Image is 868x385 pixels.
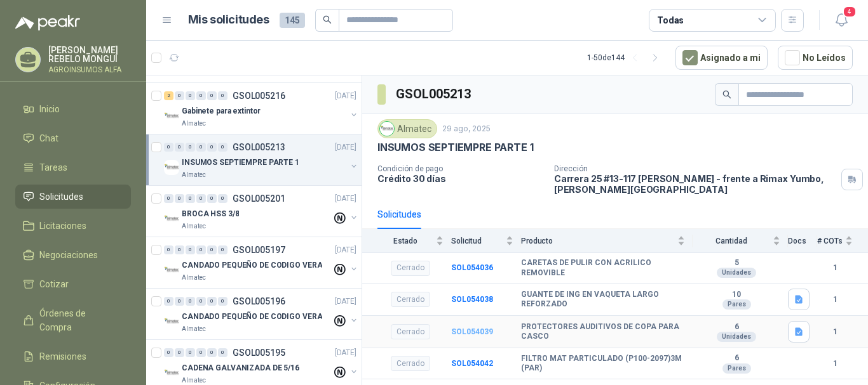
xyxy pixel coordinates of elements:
p: INSUMOS SEPTIEMPRE PARTE 1 [182,157,299,169]
p: [DATE] [335,296,356,308]
div: 0 [175,143,184,152]
div: 0 [186,297,195,306]
div: 0 [175,348,184,357]
div: 0 [218,297,227,306]
b: 10 [693,290,780,300]
div: 0 [164,245,173,254]
a: Licitaciones [15,214,131,238]
a: SOL054039 [451,327,493,336]
p: GSOL005213 [233,143,285,152]
b: 1 [817,262,853,274]
img: Logo peakr [15,15,80,30]
div: 1 - 50 de 144 [587,48,665,68]
a: 2 0 0 0 0 0 GSOL005216[DATE] Company LogoGabinete para extintorAlmatec [164,88,359,129]
div: 0 [196,245,206,254]
button: No Leídos [778,46,853,70]
p: BROCA HSS 3/8 [182,208,239,220]
a: Tareas [15,155,131,179]
p: Crédito 30 días [377,173,544,184]
p: [DATE] [335,141,356,153]
a: 0 0 0 0 0 0 GSOL005197[DATE] Company LogoCANDADO PEQUEÑO DE CODIGO VERAAlmatec [164,242,359,283]
div: 0 [175,297,184,306]
span: Chat [39,131,58,145]
span: Cotizar [39,277,69,291]
th: Estado [362,229,451,252]
h3: GSOL005213 [396,84,473,104]
h1: Mis solicitudes [188,11,269,29]
b: 6 [693,353,780,363]
p: [DATE] [335,90,356,102]
div: 0 [196,91,206,100]
span: Negociaciones [39,248,98,262]
div: 0 [196,143,206,152]
p: CANDADO PEQUEÑO DE CODIGO VERA [182,259,322,271]
div: 0 [207,143,217,152]
div: Cerrado [391,324,430,339]
div: 0 [186,245,195,254]
a: SOL054038 [451,295,493,304]
p: [DATE] [335,193,356,205]
a: Cotizar [15,272,131,296]
th: Producto [521,229,693,252]
span: Producto [521,237,675,245]
a: Chat [15,126,131,150]
a: SOL054042 [451,359,493,368]
img: Company Logo [164,365,179,381]
th: Cantidad [693,229,788,252]
b: 1 [817,326,853,338]
a: Negociaciones [15,243,131,267]
p: Almatec [182,221,206,232]
div: Almatec [377,119,437,138]
div: Cerrado [391,261,430,276]
img: Company Logo [164,211,179,226]
div: 0 [218,143,227,152]
button: Asignado a mi [675,46,768,70]
div: 0 [186,194,195,203]
th: Docs [788,229,817,252]
div: 0 [207,245,217,254]
p: CADENA GALVANIZADA DE 5/16 [182,362,299,374]
span: Licitaciones [39,219,86,233]
b: CARETAS DE PULIR CON ACRILICO REMOVIBLE [521,258,685,278]
p: GSOL005197 [233,245,285,254]
p: GSOL005201 [233,194,285,203]
p: CANDADO PEQUEÑO DE CODIGO VERA [182,311,322,323]
div: 0 [218,348,227,357]
div: 0 [207,297,217,306]
div: Solicitudes [377,207,421,221]
div: 0 [218,245,227,254]
div: Pares [722,299,751,310]
div: 0 [196,348,206,357]
img: Company Logo [164,263,179,278]
a: Solicitudes [15,185,131,209]
span: Solicitud [451,237,503,245]
span: 4 [843,6,857,18]
p: Almatec [182,273,206,283]
div: 0 [164,297,173,306]
div: 0 [164,194,173,203]
div: 0 [175,245,184,254]
b: SOL054036 [451,263,493,272]
img: Company Logo [164,314,179,329]
span: Tareas [39,160,67,174]
p: GSOL005196 [233,297,285,306]
span: # COTs [817,237,843,245]
th: Solicitud [451,229,521,252]
span: Estado [377,237,433,245]
div: Unidades [717,332,756,342]
span: Inicio [39,102,60,116]
span: Solicitudes [39,190,83,204]
div: Cerrado [391,292,430,307]
div: Cerrado [391,356,430,371]
span: search [323,15,332,24]
p: AGROINSUMOS ALFA [48,66,131,74]
p: GSOL005216 [233,91,285,100]
div: 2 [164,91,173,100]
span: Remisiones [39,349,86,363]
span: 145 [280,13,305,28]
div: 0 [218,194,227,203]
p: Carrera 25 #13-117 [PERSON_NAME] - frente a Rimax Yumbo , [PERSON_NAME][GEOGRAPHIC_DATA] [554,173,836,195]
div: 0 [175,91,184,100]
span: Cantidad [693,237,770,245]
